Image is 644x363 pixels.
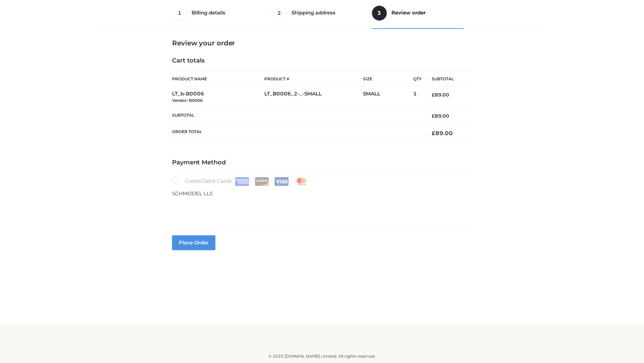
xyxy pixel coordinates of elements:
[422,72,472,87] th: Subtotal
[432,92,449,98] bdi: 89.00
[171,196,471,221] iframe: Secure payment input frame
[432,113,435,119] span: £
[172,39,472,47] h3: Review your order
[274,177,289,186] img: Visa
[172,108,422,124] th: Subtotal
[413,71,422,87] th: Qty
[172,57,472,65] h4: Cart totals
[413,87,422,108] td: 1
[255,177,269,186] img: Discover
[100,353,544,360] div: © 2025 [DOMAIN_NAME] Limited. All rights reserved.
[172,124,422,142] th: Order Total
[294,177,309,186] img: Mastercard
[432,130,435,136] span: £
[172,87,264,108] td: LT_b-B0006
[172,235,215,250] button: Place order
[264,87,363,108] td: LT_B0006_2-_-SMALL
[172,189,472,198] p: SCHMODEL LLS
[172,71,264,87] th: Product Name
[432,113,449,119] bdi: 89.00
[363,87,413,108] td: SMALL
[235,177,249,186] img: Amex
[172,177,309,186] label: Credit/Debit Cards
[363,72,410,87] th: Size
[432,92,435,98] span: £
[172,98,203,103] small: Vendor: B0006
[264,71,363,87] th: Product #
[172,159,472,166] h4: Payment Method
[432,130,453,136] bdi: 89.00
